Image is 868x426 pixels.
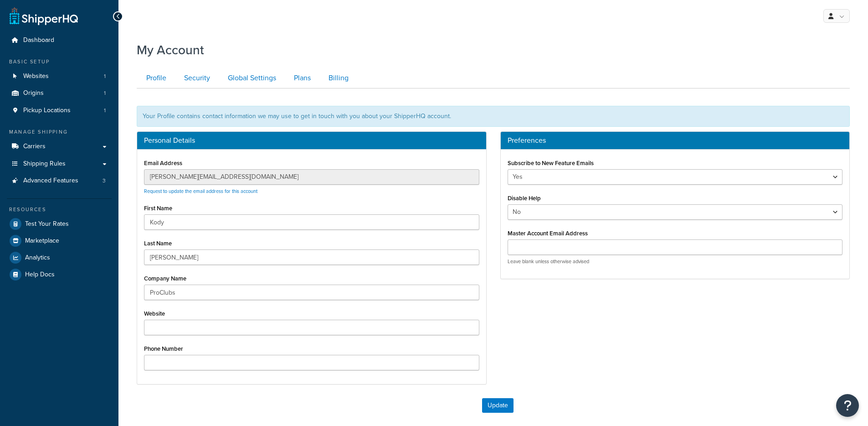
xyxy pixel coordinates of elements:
[25,220,69,228] span: Test Your Rates
[144,205,172,212] label: First Name
[482,398,514,413] button: Update
[23,143,46,151] span: Carriers
[7,102,112,119] a: Pickup Locations 1
[7,102,112,119] li: Pickup Locations
[7,172,112,189] li: Advanced Features
[144,275,186,282] label: Company Name
[144,160,182,166] label: Email Address
[104,73,106,80] span: 1
[7,172,112,189] a: Advanced Features 3
[144,187,257,195] a: Request to update the email address for this account
[104,89,106,97] span: 1
[7,138,112,155] a: Carriers
[284,68,318,88] a: Plans
[144,136,479,145] h3: Personal Details
[7,128,112,136] div: Manage Shipping
[508,160,594,166] label: Subscribe to New Feature Emails
[7,58,112,66] div: Basic Setup
[7,32,112,49] a: Dashboard
[7,266,112,283] a: Help Docs
[10,7,78,25] a: ShipperHQ Home
[23,160,66,168] span: Shipping Rules
[103,177,106,185] span: 3
[7,68,112,85] li: Websites
[7,85,112,102] li: Origins
[137,68,174,88] a: Profile
[144,345,183,352] label: Phone Number
[7,216,112,232] a: Test Your Rates
[836,394,859,417] button: Open Resource Center
[144,310,165,317] label: Website
[7,156,112,172] a: Shipping Rules
[23,73,49,80] span: Websites
[23,89,44,97] span: Origins
[218,68,283,88] a: Global Settings
[7,85,112,102] a: Origins 1
[104,107,106,114] span: 1
[319,68,356,88] a: Billing
[144,240,172,247] label: Last Name
[7,233,112,249] a: Marketplace
[508,230,588,237] label: Master Account Email Address
[25,271,55,279] span: Help Docs
[137,41,204,59] h1: My Account
[175,68,217,88] a: Security
[23,177,78,185] span: Advanced Features
[23,107,71,114] span: Pickup Locations
[23,36,54,44] span: Dashboard
[137,106,850,127] div: Your Profile contains contact information we may use to get in touch with you about your ShipperH...
[7,249,112,266] a: Analytics
[7,206,112,213] div: Resources
[25,254,50,262] span: Analytics
[508,258,843,265] p: Leave blank unless otherwise advised
[7,68,112,85] a: Websites 1
[25,237,59,245] span: Marketplace
[508,195,541,202] label: Disable Help
[508,136,843,145] h3: Preferences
